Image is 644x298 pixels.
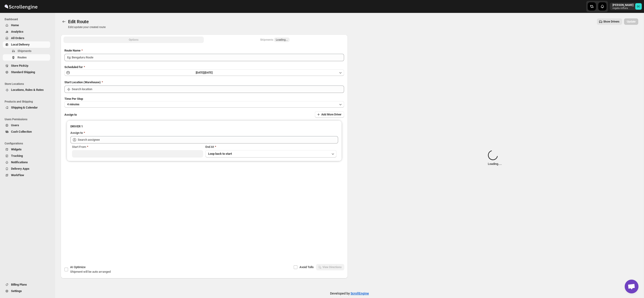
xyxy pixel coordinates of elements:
p: Edit/update your created route [68,25,106,29]
span: Locations, Rules & Rates [11,88,44,92]
text: DC [637,5,640,8]
span: DAVID CORONADO [635,3,642,10]
span: Store Locations [5,82,52,86]
button: Show Drivers [597,18,622,25]
p: Developed by [330,291,369,296]
input: Eg: Bengaluru Route [64,54,344,61]
button: Add More Driver [315,111,344,118]
span: Configurations [5,142,52,145]
span: Widgets [11,148,22,151]
span: Cash Collection [11,130,32,133]
span: Home [11,23,19,27]
span: Start From [72,145,86,149]
span: Analytics [11,30,23,33]
button: Users [3,122,50,129]
button: Shipments [3,48,50,54]
span: Edit Route [68,19,89,24]
span: Products and Shipping [5,100,52,103]
span: 4 minutes [67,103,79,106]
p: [PERSON_NAME] [612,3,633,7]
div: End At [205,145,336,149]
button: WorkFlow [3,172,50,178]
button: 4 minutes [64,101,344,108]
button: Widgets [3,146,50,153]
span: Loading... [276,38,288,42]
span: Local Delivery [11,43,30,46]
button: All Orders [3,35,50,41]
span: Routes [17,56,27,59]
span: Store PickUp [11,64,28,67]
button: Delivery Apps [3,166,50,172]
div: All Route Options [61,45,348,218]
span: Scheduled for [64,65,83,69]
span: Delivery Apps [11,167,29,170]
span: Route Name [64,49,80,52]
span: Loop back to start [208,152,232,155]
span: WorkFlow [11,173,24,177]
span: Tracking [11,154,23,158]
span: Users Permissions [5,117,52,121]
span: Dashboard [5,17,52,21]
div: Assign to [70,131,83,135]
a: ScrollEngine [351,292,369,295]
span: AI Optimize [70,265,86,269]
p: regala-inflora [612,7,633,10]
input: Search location [72,86,344,93]
span: Shipment will be auto arranged [70,270,111,273]
span: Show Drivers [603,20,619,23]
span: Avoid Tolls [299,265,314,269]
div: Loading... . [488,150,502,166]
div: Open chat [625,280,638,293]
span: [DATE] [204,71,213,74]
button: Cash Collection [3,129,50,135]
span: Start Location (Warehouse) [64,80,101,84]
span: Options [129,38,138,42]
button: User menu [610,3,642,10]
button: Tracking [3,153,50,159]
span: All Orders [11,36,24,40]
button: All Route Options [63,37,204,43]
button: Routes [61,18,67,25]
button: Home [3,22,50,29]
span: Users [11,123,19,127]
button: Routes [3,54,50,61]
button: Notifications [3,159,50,166]
span: Time Per Stop [64,97,83,100]
button: Locations, Rules & Rates [3,87,50,93]
button: Analytics [3,29,50,35]
h3: DRIVER 1 [70,124,338,129]
span: Shipping & Calendar [11,106,38,109]
button: Billing Plans [3,281,50,288]
button: Loop back to start [205,150,336,158]
button: [DATE]|[DATE] [64,69,344,76]
button: Shipping & Calendar [3,104,50,111]
span: Settings [11,289,22,293]
span: Add More Driver [321,113,341,116]
input: Search assignee [78,136,338,143]
button: Settings [3,288,50,294]
span: Assign to [64,113,77,116]
img: ScrollEngine [4,1,38,12]
span: Standard Shipping [11,70,35,74]
button: Selected Shipments [205,37,345,43]
span: [DATE] | [196,71,204,74]
span: Billing Plans [11,283,27,286]
span: Shipments [17,49,32,53]
div: Shipments [260,37,290,42]
span: Notifications [11,160,28,164]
